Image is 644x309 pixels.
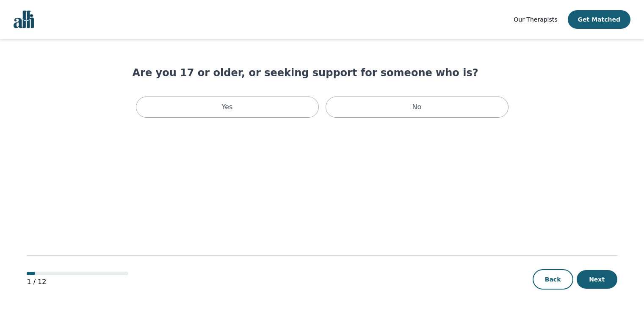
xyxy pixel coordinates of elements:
[222,102,233,112] p: Yes
[27,277,128,287] p: 1 / 12
[514,14,557,25] a: Our Therapists
[514,16,557,23] span: Our Therapists
[133,66,512,80] h1: Are you 17 or older, or seeking support for someone who is?
[533,269,573,290] button: Back
[14,11,34,28] img: alli logo
[412,102,422,112] p: No
[568,10,630,29] button: Get Matched
[577,270,617,289] button: Next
